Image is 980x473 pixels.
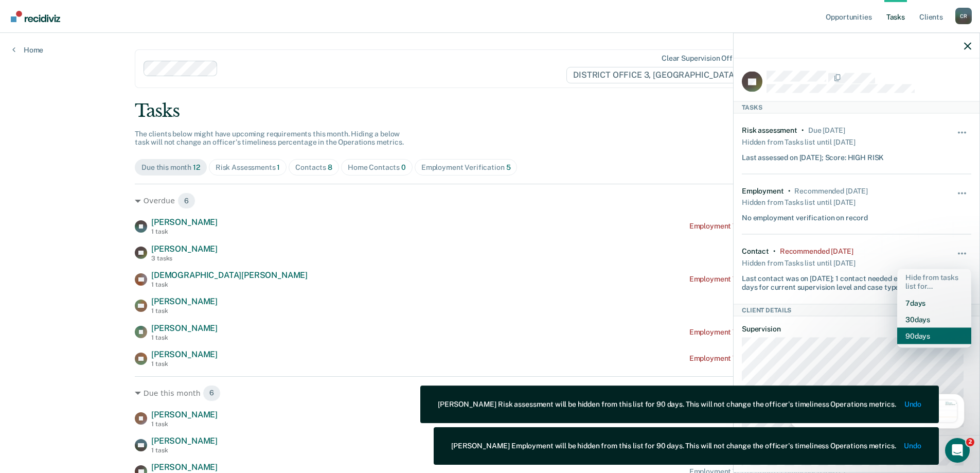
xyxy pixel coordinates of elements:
div: Hidden from Tasks list until [DATE] [742,134,856,149]
div: Tasks [135,100,845,121]
span: 12 [193,163,200,171]
div: 1 task [151,307,218,314]
span: [PERSON_NAME] [151,217,218,227]
div: No employment verification on record [742,209,868,222]
div: Employment [742,186,784,195]
dt: Supervision [742,324,971,333]
button: Undo [904,400,921,409]
div: Due this month [135,385,845,401]
div: Hidden from Tasks list until [DATE] [742,255,856,270]
button: 90 days [897,327,971,344]
span: [DEMOGRAPHIC_DATA][PERSON_NAME] [151,270,308,280]
button: Undo [904,442,921,450]
div: Employment Verification recommended [DATE] [689,275,845,284]
span: [PERSON_NAME] [151,323,218,333]
div: Contacts [295,163,332,172]
span: 1 [277,163,280,171]
span: 5 [506,163,511,171]
div: Last contact was on [DATE]; 1 contact needed every 15 days for current supervision level and case... [742,270,933,291]
div: Due this month [141,163,200,172]
span: 6 [203,385,221,401]
div: Recommended 3 months ago [794,186,867,195]
iframe: Intercom notifications message [774,373,980,445]
iframe: Intercom live chat [945,438,970,463]
div: Overdue [135,192,845,209]
span: 8 [328,163,332,171]
span: The clients below might have upcoming requirements this month. Hiding a below task will not chang... [135,130,404,147]
div: 1 task [151,447,218,454]
div: 1 task [151,228,218,235]
button: 7 days [897,294,971,311]
div: 1 task [151,281,308,288]
div: Employment Verification recommended [DATE] [689,222,845,231]
div: Hide from tasks list for... [897,269,971,295]
span: DISTRICT OFFICE 3, [GEOGRAPHIC_DATA] [566,67,751,83]
div: 1 task [151,360,218,367]
div: Clear supervision officers [662,54,749,63]
span: 0 [401,163,406,171]
div: Employment Verification recommended [DATE] [689,354,845,363]
span: 2 [966,438,974,446]
div: Hidden from Tasks list until [DATE] [742,195,856,209]
img: Recidiviz [11,11,60,22]
div: Last assessed on [DATE]; Score: HIGH RISK [742,149,884,162]
div: Home Contacts [348,163,406,172]
div: Recommended 21 days ago [780,247,853,256]
div: 3 tasks [151,255,218,262]
span: [PERSON_NAME] [151,244,218,254]
span: [PERSON_NAME] [151,296,218,306]
div: [PERSON_NAME] Risk assessment will be hidden from this list for 90 days. This will not change the... [438,400,896,409]
div: • [773,247,776,256]
span: [PERSON_NAME] [151,349,218,359]
span: [PERSON_NAME] [151,462,218,472]
div: Employment Verification recommended [DATE] [689,328,845,337]
div: Risk Assessments [216,163,280,172]
span: 6 [177,192,195,209]
span: [PERSON_NAME] [151,436,218,446]
div: 1 task [151,421,218,428]
div: [PERSON_NAME] Employment will be hidden from this list for 90 days. This will not change the offi... [451,442,896,450]
div: • [788,186,791,195]
button: 30 days [897,311,971,327]
div: 1 task [151,334,218,341]
div: Client Details [734,304,979,316]
div: C R [955,8,972,24]
div: Tasks [734,101,979,113]
span: [PERSON_NAME] [151,410,218,419]
button: Profile dropdown button [955,8,972,24]
div: Employment Verification [421,163,511,172]
div: Contact [742,247,769,256]
a: Home [12,45,43,55]
div: • [801,126,804,134]
div: Risk assessment [742,126,797,134]
div: Due 4 months ago [808,126,845,134]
